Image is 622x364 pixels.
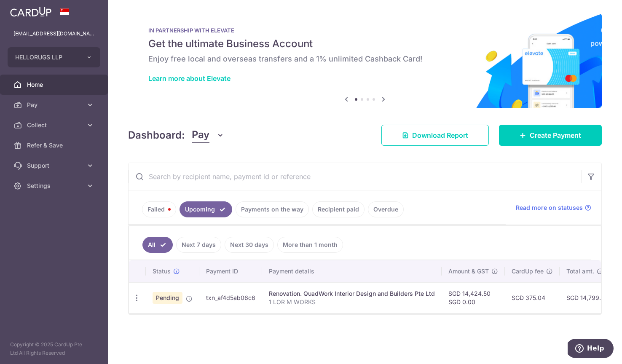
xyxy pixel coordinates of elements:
td: SGD 14,424.50 SGD 0.00 [442,282,505,313]
td: txn_af4d5ab06c6 [199,282,262,313]
span: Settings [27,182,83,190]
img: CardUp [10,7,51,17]
button: Pay [192,127,224,143]
span: CardUp fee [512,267,544,276]
a: Download Report [381,125,489,146]
a: Upcoming [180,201,232,217]
button: HELLORUGS LLP [8,47,100,67]
td: SGD 14,799.54 [560,282,615,313]
span: HELLORUGS LLP [15,53,78,62]
span: Create Payment [530,130,581,140]
a: Next 30 days [225,237,274,253]
a: Read more on statuses [516,203,591,212]
td: SGD 375.04 [505,282,560,313]
img: Renovation banner [128,13,602,108]
th: Payment ID [199,260,262,282]
span: Status [153,267,171,276]
span: Home [27,80,83,89]
a: Recipient paid [312,201,365,217]
a: Next 7 days [176,237,221,253]
a: All [142,237,173,253]
h6: Enjoy free local and overseas transfers and a 1% unlimited Cashback Card! [148,54,582,64]
p: IN PARTNERSHIP WITH ELEVATE [148,27,582,34]
span: Refer & Save [27,141,83,150]
span: Read more on statuses [516,203,583,212]
div: Renovation. QuadWork Interior Design and Builders Pte Ltd [269,289,435,298]
h4: Dashboard: [128,128,185,143]
span: Download Report [412,130,468,140]
a: Overdue [368,201,404,217]
span: Total amt. [566,267,594,276]
a: Learn more about Elevate [148,74,231,83]
span: Support [27,161,83,170]
a: Payments on the way [236,201,309,217]
a: Failed [142,201,176,217]
span: Amount & GST [448,267,489,276]
a: Create Payment [499,125,602,146]
iframe: Opens a widget where you can find more information [568,339,614,360]
span: Pending [153,292,182,304]
span: Collect [27,121,83,129]
a: More than 1 month [277,237,343,253]
p: 1 LOR M WORKS [269,298,435,306]
span: Pay [27,101,83,109]
span: Pay [192,127,209,143]
h5: Get the ultimate Business Account [148,37,582,51]
th: Payment details [262,260,442,282]
p: [EMAIL_ADDRESS][DOMAIN_NAME] [13,29,94,38]
input: Search by recipient name, payment id or reference [129,163,581,190]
